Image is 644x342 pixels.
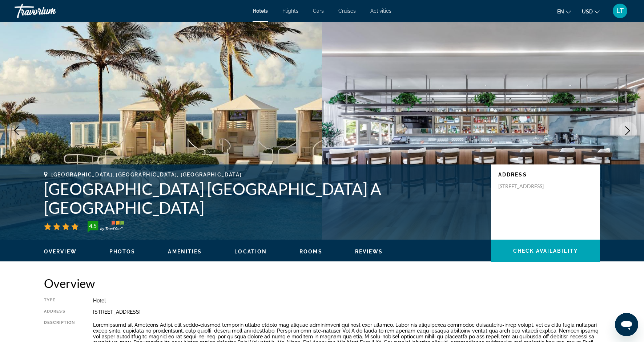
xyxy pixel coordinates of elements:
[109,249,136,255] span: Photos
[498,183,556,190] p: [STREET_ADDRESS]
[615,313,638,336] iframe: Кнопка запуска окна обмена сообщениями
[616,7,624,15] span: LT
[234,248,267,255] button: Location
[299,249,322,255] span: Rooms
[355,248,383,255] button: Reviews
[611,3,629,19] button: User Menu
[44,276,600,290] h2: Overview
[582,9,593,15] span: USD
[253,8,268,14] a: Hotels
[85,221,100,230] div: 4.5
[15,1,87,20] a: Travorium
[168,249,202,255] span: Amenities
[355,249,383,255] span: Reviews
[619,122,637,140] button: Next image
[7,122,25,140] button: Previous image
[44,248,77,255] button: Overview
[109,248,136,255] button: Photos
[51,172,242,178] span: [GEOGRAPHIC_DATA], [GEOGRAPHIC_DATA], [GEOGRAPHIC_DATA]
[44,298,75,304] div: Type
[498,172,593,178] p: Address
[370,8,391,14] a: Activities
[44,249,77,255] span: Overview
[44,179,484,217] h1: [GEOGRAPHIC_DATA] [GEOGRAPHIC_DATA] A [GEOGRAPHIC_DATA]
[44,309,75,315] div: Address
[313,8,324,14] a: Cars
[88,221,124,232] img: trustyou-badge-hor.svg
[299,248,322,255] button: Rooms
[93,309,600,315] div: [STREET_ADDRESS]
[338,8,356,14] a: Cruises
[557,9,564,15] span: en
[282,8,298,14] a: Flights
[234,249,267,255] span: Location
[513,248,578,254] span: Check Availability
[93,298,600,304] div: Hotel
[491,240,600,262] button: Check Availability
[582,6,600,17] button: Change currency
[557,6,571,17] button: Change language
[168,248,202,255] button: Amenities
